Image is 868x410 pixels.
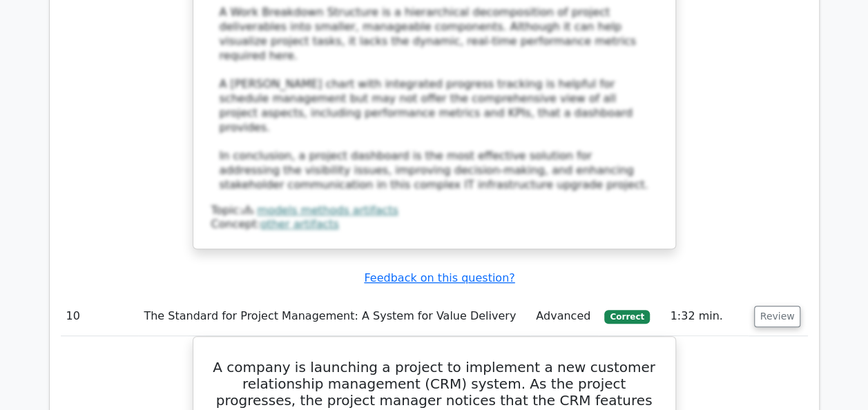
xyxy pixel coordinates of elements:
[61,297,139,336] td: 10
[211,204,657,218] div: Topic:
[754,306,801,327] button: Review
[211,217,657,232] div: Concept:
[260,217,339,231] a: other artifacts
[664,297,748,336] td: 1:32 min.
[138,297,530,336] td: The Standard for Project Management: A System for Value Delivery
[604,310,649,324] span: Correct
[257,204,398,217] a: models methods artifacts
[530,297,599,336] td: Advanced
[364,271,514,284] a: Feedback on this question?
